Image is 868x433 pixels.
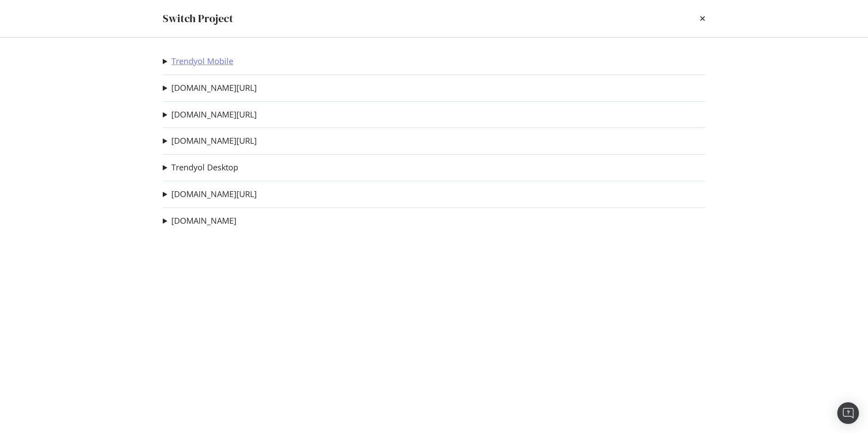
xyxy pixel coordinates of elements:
[171,189,257,199] a: [DOMAIN_NAME][URL]
[163,56,233,67] summary: Trendyol Mobile
[171,56,233,66] a: Trendyol Mobile
[171,136,257,146] a: [DOMAIN_NAME][URL]
[171,83,257,93] a: [DOMAIN_NAME][URL]
[163,11,233,26] div: Switch Project
[163,188,257,200] summary: [DOMAIN_NAME][URL]
[171,110,257,119] a: [DOMAIN_NAME][URL]
[163,82,257,94] summary: [DOMAIN_NAME][URL]
[171,216,236,226] a: [DOMAIN_NAME]
[163,135,257,147] summary: [DOMAIN_NAME][URL]
[163,162,238,174] summary: Trendyol Desktop
[163,109,257,121] summary: [DOMAIN_NAME][URL]
[163,215,236,227] summary: [DOMAIN_NAME]
[837,402,859,424] div: Open Intercom Messenger
[700,11,705,26] div: times
[171,163,238,172] a: Trendyol Desktop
